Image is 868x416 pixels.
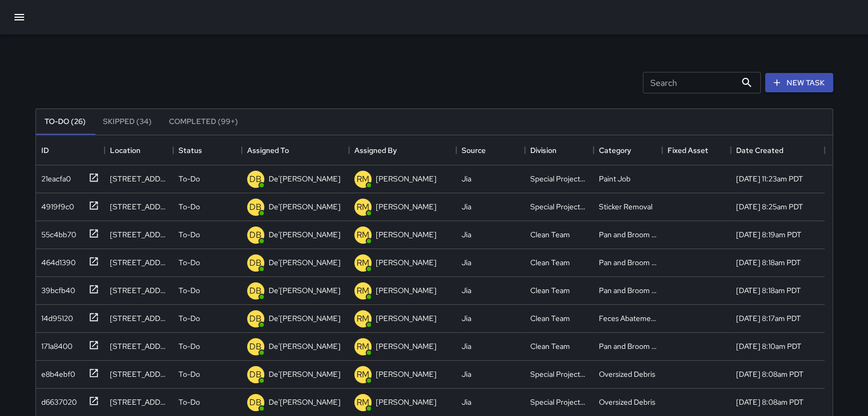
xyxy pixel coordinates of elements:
p: DB [249,312,262,325]
p: RM [357,340,369,353]
div: 21eacfa0 [37,169,71,184]
div: 201 Steuart Street [110,313,168,324]
div: Clean Team [530,313,570,324]
p: De'[PERSON_NAME] [269,173,340,184]
div: 8/22/2025, 8:08am PDT [736,369,804,379]
div: 14d95120 [37,309,73,324]
div: Source [456,135,525,165]
p: To-Do [179,369,200,379]
p: To-Do [179,313,200,324]
div: 55c4bb70 [37,225,76,240]
p: DB [249,368,262,381]
p: To-Do [179,397,200,407]
div: Fixed Asset [662,135,731,165]
p: To-Do [179,229,200,240]
div: 120 Battery Street [110,173,168,184]
div: Assigned By [349,135,456,165]
div: Special Projects Team [530,397,588,407]
div: Special Projects Team [530,201,588,212]
div: Date Created [736,135,783,165]
p: [PERSON_NAME] [376,201,436,212]
div: Jia [462,313,471,324]
div: Clean Team [530,285,570,296]
div: Jia [462,285,471,296]
div: Fixed Asset [667,135,708,165]
div: Date Created [731,135,825,165]
div: 701 Montgomery Street [110,397,168,407]
div: Special Projects Team [530,369,588,379]
div: Status [179,135,202,165]
p: To-Do [179,201,200,212]
div: ID [36,135,105,165]
p: De'[PERSON_NAME] [269,397,340,407]
div: 141 Steuart Street [110,229,168,240]
p: RM [357,396,369,409]
p: [PERSON_NAME] [376,173,436,184]
div: 444 Market Street [110,201,168,212]
div: 8/22/2025, 8:18am PDT [736,257,801,268]
div: 133 Steuart Street [110,257,168,268]
div: Oversized Debris [599,397,655,407]
div: Special Projects Team [530,173,588,184]
button: Skipped (34) [94,109,160,135]
div: Pan and Broom Block Faces [599,285,657,296]
p: De'[PERSON_NAME] [269,257,340,268]
p: RM [357,229,369,242]
p: [PERSON_NAME] [376,257,436,268]
div: Pan and Broom Block Faces [599,341,657,352]
div: Paint Job [599,173,630,184]
div: 4919f9c0 [37,197,74,212]
p: [PERSON_NAME] [376,397,436,407]
div: Jia [462,397,471,407]
p: [PERSON_NAME] [376,341,436,352]
div: 8/22/2025, 8:25am PDT [736,201,803,212]
div: Clean Team [530,257,570,268]
div: Division [525,135,593,165]
div: Assigned By [354,135,397,165]
p: To-Do [179,257,200,268]
div: Location [105,135,173,165]
div: Sticker Removal [599,201,652,212]
p: DB [249,340,262,353]
p: RM [357,201,369,214]
button: New Task [765,73,833,93]
p: RM [357,368,369,381]
div: ID [41,135,49,165]
div: Clean Team [530,341,570,352]
div: 8/22/2025, 8:10am PDT [736,341,802,352]
p: De'[PERSON_NAME] [269,285,340,296]
div: Status [173,135,242,165]
div: Pan and Broom Block Faces [599,229,657,240]
p: [PERSON_NAME] [376,285,436,296]
div: 115 Steuart Street [110,285,168,296]
div: 1 Columbus Avenue [110,369,168,379]
div: Jia [462,229,471,240]
p: DB [249,173,262,186]
div: Jia [462,173,471,184]
div: 171a8400 [37,337,72,352]
p: To-Do [179,285,200,296]
div: Pan and Broom Block Faces [599,257,657,268]
p: RM [357,173,369,186]
div: e8b4ebf0 [37,364,75,379]
p: RM [357,257,369,269]
div: d6637020 [37,392,77,407]
p: DB [249,396,262,409]
p: De'[PERSON_NAME] [269,369,340,379]
p: [PERSON_NAME] [376,313,436,324]
div: Assigned To [247,135,289,165]
p: De'[PERSON_NAME] [269,201,340,212]
p: [PERSON_NAME] [376,229,436,240]
div: Feces Abatement [599,313,657,324]
button: To-Do (26) [36,109,94,135]
div: Jia [462,341,471,352]
p: De'[PERSON_NAME] [269,313,340,324]
p: To-Do [179,341,200,352]
button: Completed (99+) [160,109,247,135]
div: 8/22/2025, 11:23am PDT [736,173,803,184]
div: 464d1390 [37,253,76,268]
div: Category [599,135,631,165]
div: Oversized Debris [599,369,655,379]
p: RM [357,312,369,325]
div: Clean Team [530,229,570,240]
